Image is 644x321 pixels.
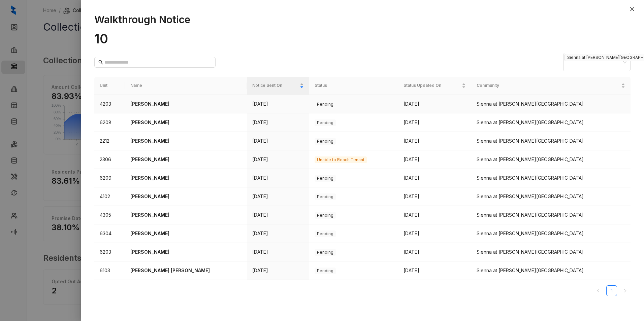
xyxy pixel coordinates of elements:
[315,119,336,126] span: Pending
[252,82,298,89] span: Notice Sent On
[398,224,471,243] td: [DATE]
[94,224,125,243] td: 6304
[398,206,471,224] td: [DATE]
[247,132,309,150] td: [DATE]
[477,137,625,145] div: Sienna at [PERSON_NAME][GEOGRAPHIC_DATA]
[98,60,103,65] span: search
[247,95,309,113] td: [DATE]
[247,169,309,187] td: [DATE]
[596,289,600,293] span: left
[94,169,125,187] td: 6209
[94,13,631,26] h1: Walkthrough Notice
[477,211,625,219] div: Sienna at [PERSON_NAME][GEOGRAPHIC_DATA]
[94,187,125,206] td: 4102
[315,230,336,237] span: Pending
[623,289,627,293] span: right
[477,248,625,256] div: Sienna at [PERSON_NAME][GEOGRAPHIC_DATA]
[477,119,625,126] div: Sienna at [PERSON_NAME][GEOGRAPHIC_DATA]
[315,156,367,163] span: Unable to Reach Tenant
[398,113,471,132] td: [DATE]
[398,132,471,150] td: [DATE]
[398,187,471,206] td: [DATE]
[130,119,241,126] p: [PERSON_NAME]
[130,156,241,163] p: [PERSON_NAME]
[471,77,631,95] th: Community
[607,286,617,296] a: 1
[593,285,604,296] li: Previous Page
[477,156,625,163] div: Sienna at [PERSON_NAME][GEOGRAPHIC_DATA]
[477,230,625,237] div: Sienna at [PERSON_NAME][GEOGRAPHIC_DATA]
[247,261,309,280] td: [DATE]
[94,31,631,46] h1: 10
[398,95,471,113] td: [DATE]
[398,150,471,169] td: [DATE]
[130,100,241,108] p: [PERSON_NAME]
[398,169,471,187] td: [DATE]
[477,267,625,274] div: Sienna at [PERSON_NAME][GEOGRAPHIC_DATA]
[477,100,625,108] div: Sienna at [PERSON_NAME][GEOGRAPHIC_DATA]
[477,82,620,89] span: Community
[398,243,471,261] td: [DATE]
[247,113,309,132] td: [DATE]
[130,137,241,145] p: [PERSON_NAME]
[130,248,241,256] p: [PERSON_NAME]
[315,175,336,182] span: Pending
[247,187,309,206] td: [DATE]
[630,6,635,12] span: close
[309,77,398,95] th: Status
[94,150,125,169] td: 2306
[94,77,125,95] th: Unit
[247,150,309,169] td: [DATE]
[593,285,604,296] button: left
[130,211,241,219] p: [PERSON_NAME]
[247,224,309,243] td: [DATE]
[94,243,125,261] td: 6203
[247,206,309,224] td: [DATE]
[94,261,125,280] td: 6103
[398,261,471,280] td: [DATE]
[94,206,125,224] td: 4305
[404,82,460,89] span: Status Updated On
[315,212,336,219] span: Pending
[94,113,125,132] td: 6208
[315,267,336,274] span: Pending
[315,249,336,256] span: Pending
[477,174,625,182] div: Sienna at [PERSON_NAME][GEOGRAPHIC_DATA]
[606,285,617,296] li: 1
[247,243,309,261] td: [DATE]
[620,285,631,296] button: right
[94,132,125,150] td: 2212
[628,5,636,13] button: Close
[125,77,247,95] th: Name
[130,174,241,182] p: [PERSON_NAME]
[315,138,336,145] span: Pending
[130,193,241,200] p: [PERSON_NAME]
[398,77,471,95] th: Status Updated On
[315,193,336,200] span: Pending
[94,95,125,113] td: 4203
[130,230,241,237] p: [PERSON_NAME]
[130,267,241,274] p: [PERSON_NAME] [PERSON_NAME]
[620,285,631,296] li: Next Page
[315,101,336,108] span: Pending
[477,193,625,200] div: Sienna at [PERSON_NAME][GEOGRAPHIC_DATA]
